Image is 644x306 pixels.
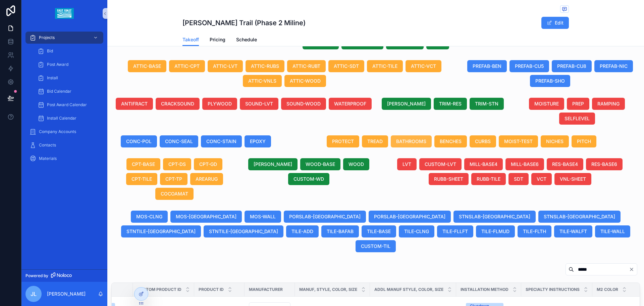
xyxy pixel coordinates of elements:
[25,152,103,165] a: Materials
[369,211,451,223] button: PORSLAB-[GEOGRAPHIC_DATA]
[34,72,103,84] a: Install
[34,58,103,71] a: Post Award
[306,161,335,168] span: WOOD-BASE
[546,138,563,145] span: NICHES
[250,213,276,220] span: MOS-WALL
[34,85,103,97] a: Bid Calendar
[236,34,257,47] a: Schedule
[464,158,503,170] button: MILL-BASE4
[290,78,321,84] span: ATTIC-WOOD
[327,228,354,235] span: TILE-BAFAB
[126,228,196,235] span: STNTILE-[GEOGRAPHIC_DATA]
[182,18,306,28] h1: [PERSON_NAME] Trail (Phase 2 Miline)
[544,213,615,220] span: STNSLAB-[GEOGRAPHIC_DATA]
[204,225,283,237] button: STNTILE-[GEOGRAPHIC_DATA]
[470,135,496,147] button: CURBS
[248,78,276,84] span: ATTIC-VNLS
[201,135,242,147] button: CONC-STAIN
[523,228,546,235] span: TILE-FLTH
[530,75,570,87] button: PREFAB-SHO
[47,291,86,297] p: [PERSON_NAME]
[160,135,198,147] button: CONC-SEAL
[514,176,523,182] span: SDT
[531,173,552,185] button: VCT
[367,138,383,145] span: TREAD
[208,100,232,107] span: PLYWOOD
[597,100,620,107] span: RAMPING
[202,98,237,110] button: PLYWOOD
[25,32,103,44] a: Projects
[387,100,426,107] span: [PERSON_NAME]
[399,225,434,237] button: TILE-CLNG
[206,138,236,145] span: CONC-STAIN
[586,158,623,170] button: RES-BASE6
[600,63,628,70] span: PREFAB-NIC
[286,225,319,237] button: TILE-ADD
[39,142,56,148] span: Contacts
[34,112,103,124] a: Install Calendar
[328,60,364,72] button: ATTIC-SDT
[182,34,199,46] a: Takeoff
[245,211,281,223] button: MOS-WALL
[190,173,223,185] button: AREARUG
[47,89,71,94] span: Bid Calendar
[47,116,76,121] span: Install Calendar
[131,211,168,223] button: MOS-CLNG
[55,8,73,19] img: App logo
[526,287,580,292] span: Specialty Instructions
[161,190,188,197] span: COCOAMAT
[286,100,321,107] span: SOUND-WOOD
[155,188,194,200] button: COCOAMAT
[249,287,283,292] span: Manufacturer
[453,211,536,223] button: STNSLAB-[GEOGRAPHIC_DATA]
[382,98,431,110] button: [PERSON_NAME]
[137,287,181,292] span: Custom Product ID
[34,99,103,111] a: Post Award Calendar
[541,17,569,29] button: Edit
[300,158,340,170] button: WOOD-BASE
[595,225,630,237] button: TILE-WALL
[160,173,187,185] button: CPT-TP
[470,98,504,110] button: TRIM-STN
[281,98,326,110] button: SOUND-WOOD
[547,158,583,170] button: RES-BASE4
[292,63,320,70] span: ATTIC-RUBT
[560,176,586,182] span: VNL-SHEET
[361,243,390,250] span: CUSTOM-TIL
[509,60,549,72] button: PREFAB-CU5
[156,98,200,110] button: CRACKSOUND
[289,213,361,220] span: PORSLAB-[GEOGRAPHIC_DATA]
[236,36,257,43] span: Schedule
[362,135,388,147] button: TREAD
[47,62,68,67] span: Post Award
[210,34,225,47] a: Pricing
[128,60,166,72] button: ATTIC-BASE
[163,158,191,170] button: CPT-DS
[391,135,432,147] button: BATHROOMS
[434,98,467,110] button: TRIM-RES
[406,60,441,72] button: ATTIC-VCT
[210,36,225,43] span: Pricing
[559,113,595,125] button: SELFLEVEL
[39,129,76,134] span: Company Accounts
[475,100,498,107] span: TRIM-STN
[126,158,160,170] button: CPT-BASE
[594,60,633,72] button: PREFAB-NIC
[208,60,243,72] button: ATTIC-LVT
[572,135,596,147] button: PITCH
[121,135,157,147] button: CONC-POL
[299,287,357,292] span: Manuf, Style, Color, Size
[293,176,324,182] span: CUSTOM-WD
[248,158,298,170] button: [PERSON_NAME]
[461,287,508,292] span: Installation Method
[196,176,218,182] span: AREARUG
[538,211,621,223] button: STNSLAB-[GEOGRAPHIC_DATA]
[21,269,107,282] a: Powered by
[31,290,37,298] span: JL
[121,225,201,237] button: STNTILE-[GEOGRAPHIC_DATA]
[199,161,217,168] span: CPT-GD
[356,240,396,252] button: CUSTOM-TIL
[367,60,403,72] button: ATTIC-TILE
[321,225,359,237] button: TILE-BAFAB
[554,173,591,185] button: VNL-SHEET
